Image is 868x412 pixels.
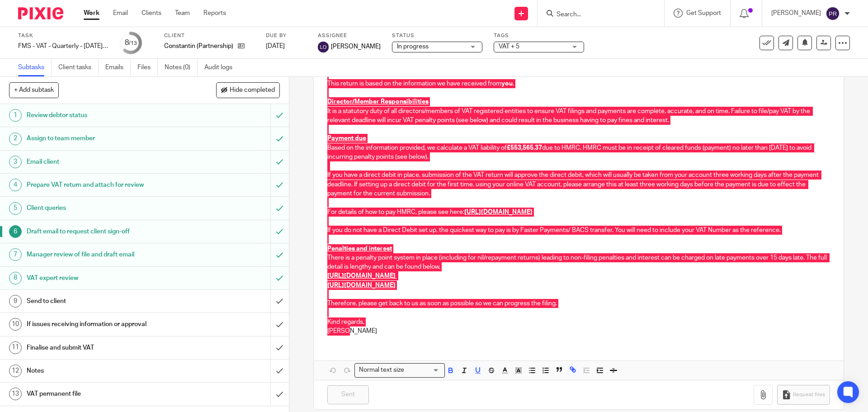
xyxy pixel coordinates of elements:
button: Request files [777,385,830,405]
a: Clients [142,9,161,18]
div: 13 [9,388,22,400]
p: There is a penalty point system in place (including for nil/repayment returns) leading to non-fil... [327,253,830,272]
div: 8 [9,272,22,284]
a: Reports [203,9,226,18]
span: Get Support [686,10,721,16]
small: /13 [129,41,137,46]
p: Therefore, please get back to us as soon as possible so we can progress the filing. [327,299,830,308]
div: 2 [9,133,22,145]
label: Due by [266,32,307,39]
u: Director/Member Responsibilities [327,99,429,105]
h1: Prepare VAT return and attach for review [27,178,183,192]
span: [DATE] [266,43,285,49]
button: + Add subtask [9,82,59,98]
p: For details of how to pay HMRC, please see here: [327,208,830,217]
a: Files [137,59,158,76]
strong: you [501,81,513,87]
div: 9 [9,295,22,308]
div: 10 [9,318,22,331]
a: Audit logs [204,59,239,76]
h1: Send to client [27,294,183,308]
a: [URL][DOMAIN_NAME] [327,273,396,279]
button: Hide completed [216,82,280,98]
p: Constantin (Partnership) [164,42,233,51]
u: Payment due [327,135,366,142]
h1: Client queries [27,201,183,215]
h1: Finalise and submit VAT [27,341,183,355]
div: Search for option [354,363,445,377]
img: Pixie [18,7,63,19]
h1: Email client [27,155,183,169]
p: [PERSON_NAME] [771,9,821,18]
input: Search for option [407,365,439,375]
a: Team [175,9,190,18]
div: FMS - VAT - Quarterly - May - July, 2025 [18,42,108,51]
p: If you have a direct debit in place, submission of the VAT return will approve the direct debit, ... [327,170,830,198]
div: 6 [9,225,22,238]
input: Sent [327,385,369,405]
p: [PERSON_NAME] [327,327,830,336]
a: Client tasks [58,59,99,76]
div: 12 [9,365,22,377]
h1: Draft email to request client sign-off [27,225,183,238]
h1: Manager review of file and draft email [27,248,183,261]
p: If you do not have a Direct Debit set up, the quickest way to pay is by Faster Payments/ BACS tra... [327,226,830,235]
u: Penalties and interest [327,246,392,252]
span: Normal text size [357,365,406,375]
h1: VAT permanent file [27,387,183,401]
a: [URL][DOMAIN_NAME] [327,282,396,289]
a: Email [113,9,128,18]
span: Request files [793,391,825,398]
label: Status [392,32,482,39]
p: It is a statutory duty of all directors/members of VAT registered entities to ensure VAT filings ... [327,107,830,125]
p: This return is based on the information we have received from . [327,79,830,88]
span: Hide completed [230,87,275,94]
div: 8 [125,38,137,48]
a: Subtasks [18,59,52,76]
span: In progress [397,43,429,50]
img: svg%3E [826,6,840,21]
label: Client [164,32,255,39]
label: Tags [494,32,584,39]
div: 3 [9,156,22,168]
div: 4 [9,179,22,191]
h1: VAT expert review [27,271,183,285]
label: Assignee [318,32,381,39]
span: [PERSON_NAME] [331,42,381,51]
p: Kind regards, [327,317,830,327]
div: 1 [9,109,22,122]
a: Work [84,9,99,18]
h1: Notes [27,364,183,378]
h1: If issues receiving information or approval [27,317,183,331]
label: Task [18,32,108,39]
a: [URL][DOMAIN_NAME] [464,209,533,215]
a: Notes (0) [165,59,198,76]
input: Search [556,11,637,19]
span: VAT + 5 [499,43,519,50]
div: FMS - VAT - Quarterly - [DATE] - [DATE] [18,42,108,51]
h1: Review debtor status [27,109,183,122]
a: Emails [105,59,131,76]
img: svg%3E [318,42,329,52]
strong: £553,565.37 [507,145,542,151]
div: 7 [9,248,22,261]
p: Based on the information provided, we calculate a VAT liability of due to HMRC. HMRC must be in r... [327,143,830,162]
h1: Assign to team member [27,132,183,145]
div: 5 [9,202,22,215]
div: 11 [9,341,22,354]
